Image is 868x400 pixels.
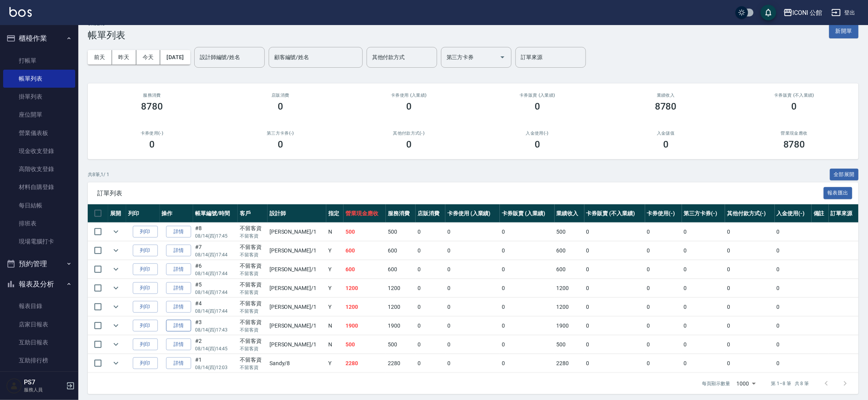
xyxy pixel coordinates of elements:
[386,279,416,297] td: 1200
[445,204,500,223] th: 卡券使用 (入業績)
[240,289,266,296] p: 不留客資
[584,260,645,279] td: 0
[500,260,554,279] td: 0
[645,317,682,335] td: 0
[780,5,826,21] button: ICONI 公館
[682,223,725,241] td: 0
[725,241,774,260] td: 0
[663,139,669,150] h3: 0
[416,260,445,279] td: 0
[193,204,238,223] th: 帳單編號/時間
[645,223,682,241] td: 0
[166,301,191,313] a: 詳情
[500,354,554,373] td: 0
[555,241,584,260] td: 600
[133,245,158,257] button: 列印
[344,223,386,241] td: 500
[24,378,64,386] h5: PS7
[555,317,584,335] td: 1900
[555,204,584,223] th: 業績收入
[166,263,191,276] a: 詳情
[326,204,344,223] th: 指定
[3,274,75,294] button: 報表及分析
[88,30,125,41] h3: 帳單列表
[775,317,812,335] td: 0
[3,28,75,49] button: 櫃檯作業
[3,142,75,160] a: 現金收支登錄
[3,124,75,142] a: 營業儀表板
[783,139,805,150] h3: 8780
[3,88,75,106] a: 掛單列表
[386,354,416,373] td: 2280
[555,260,584,279] td: 600
[828,5,859,20] button: 登出
[268,260,326,279] td: [PERSON_NAME] /1
[166,320,191,332] a: 詳情
[555,335,584,354] td: 500
[268,223,326,241] td: [PERSON_NAME] /1
[682,241,725,260] td: 0
[584,241,645,260] td: 0
[445,260,500,279] td: 0
[645,204,682,223] th: 卡券使用(-)
[344,241,386,260] td: 600
[655,101,677,112] h3: 8780
[354,93,464,98] h2: 卡券使用 (入業績)
[740,93,849,98] h2: 卡券販賣 (不入業績)
[682,204,725,223] th: 第三方卡券(-)
[416,241,445,260] td: 0
[193,354,238,373] td: #1
[240,262,266,270] div: 不留客資
[133,357,158,369] button: 列印
[584,223,645,241] td: 0
[682,260,725,279] td: 0
[584,317,645,335] td: 0
[126,204,159,223] th: 列印
[240,356,266,364] div: 不留客資
[445,279,500,297] td: 0
[775,335,812,354] td: 0
[110,357,122,369] button: expand row
[406,101,412,112] h3: 0
[500,335,554,354] td: 0
[386,223,416,241] td: 500
[702,380,731,387] p: 每頁顯示數量
[344,204,386,223] th: 營業現金應收
[3,52,75,70] a: 打帳單
[386,204,416,223] th: 服務消費
[416,317,445,335] td: 0
[88,50,112,65] button: 前天
[110,301,122,313] button: expand row
[775,223,812,241] td: 0
[195,364,236,371] p: 08/14 (四) 12:03
[725,298,774,316] td: 0
[725,317,774,335] td: 0
[555,354,584,373] td: 2280
[193,335,238,354] td: #2
[344,335,386,354] td: 500
[386,241,416,260] td: 600
[110,245,122,256] button: expand row
[240,251,266,258] p: 不留客資
[555,279,584,297] td: 1200
[740,131,849,136] h2: 營業現金應收
[445,223,500,241] td: 0
[645,279,682,297] td: 0
[416,204,445,223] th: 店販消費
[734,373,759,394] div: 1000
[160,50,190,65] button: [DATE]
[584,279,645,297] td: 0
[195,251,236,258] p: 08/14 (四) 17:44
[725,335,774,354] td: 0
[268,204,326,223] th: 設計師
[824,187,853,199] button: 報表匯出
[133,263,158,276] button: 列印
[3,232,75,250] a: 現場電腦打卡
[195,289,236,296] p: 08/14 (四) 17:44
[445,298,500,316] td: 0
[326,260,344,279] td: Y
[500,298,554,316] td: 0
[3,178,75,196] a: 材料自購登錄
[226,93,335,98] h2: 店販消費
[775,298,812,316] td: 0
